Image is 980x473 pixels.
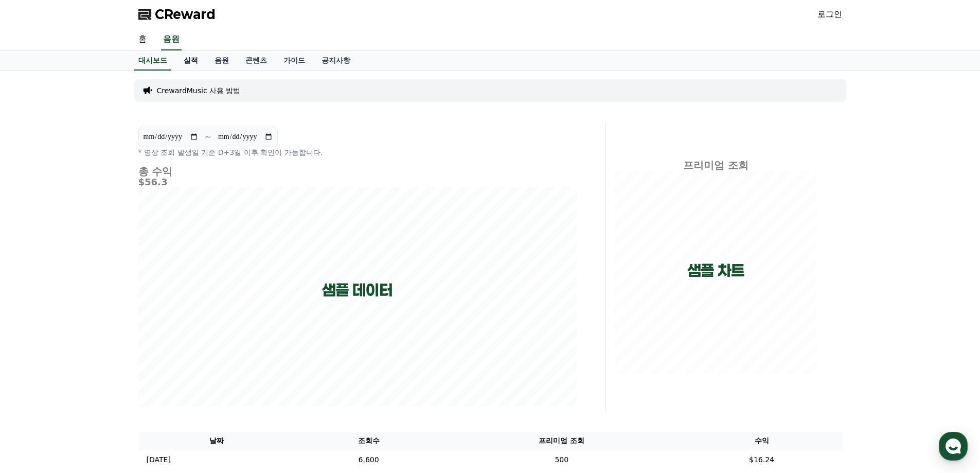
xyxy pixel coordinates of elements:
[138,177,577,187] h5: $56.3
[3,326,68,352] a: 홈
[138,147,577,157] p: * 영상 조회 발생일 기준 D+3일 이후 확인이 가능합니다.
[130,29,155,50] a: 홈
[175,51,206,71] a: 실적
[159,342,171,350] span: 설정
[138,166,577,177] h4: 총 수익
[682,450,842,469] td: $16.24
[138,431,296,450] th: 날짜
[442,431,681,450] th: 프리미엄 조회
[237,51,275,71] a: 콘텐츠
[313,51,359,71] a: 공지사항
[205,131,211,143] p: ~
[442,450,681,469] td: 500
[614,160,817,171] h4: 프리미엄 조회
[682,431,842,450] th: 수익
[155,6,216,23] span: CReward
[295,450,442,469] td: 6,600
[147,454,171,465] p: [DATE]
[295,431,442,450] th: 조회수
[32,342,39,350] span: 홈
[68,326,133,352] a: 대화
[275,51,313,71] a: 가이드
[817,8,842,21] a: 로그인
[133,326,198,352] a: 설정
[138,6,216,23] a: CReward
[161,29,182,50] a: 음원
[157,85,241,96] a: CrewardMusic 사용 방법
[687,261,744,280] p: 샘플 차트
[134,51,171,71] a: 대시보드
[206,51,237,71] a: 음원
[94,342,106,351] span: 대화
[322,281,393,300] p: 샘플 데이터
